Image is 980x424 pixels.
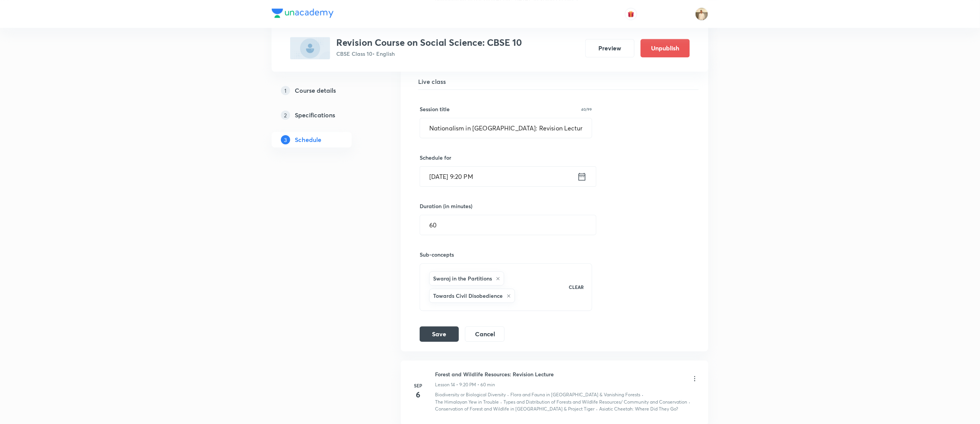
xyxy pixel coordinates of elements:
a: Company Logo [272,8,334,20]
h5: Schedule [295,135,321,144]
h6: Swaraj in the Partitions [433,274,492,282]
p: 3 [281,135,290,144]
button: avatar [625,8,637,20]
p: 1 [281,86,290,95]
p: Types and Distribution of Forests and Wildlife Resources/ Community and Conservation [503,399,687,406]
p: Lesson 14 • 9:20 PM • 60 min [435,381,495,388]
a: 1Course details [272,83,376,98]
button: Save [420,326,459,342]
h5: Specifications [295,110,335,120]
button: Unpublish [641,39,690,57]
h6: Sub-concepts [420,250,592,259]
button: Cancel [465,326,505,342]
input: 60 [420,215,596,235]
div: · [507,391,509,398]
p: The Himalayan Yew in Trouble [435,399,499,406]
div: · [596,406,598,412]
h6: Towards Civil Disobedience [433,292,503,300]
p: 2 [281,110,290,120]
h5: Course details [295,86,336,95]
h6: Schedule for [420,154,592,162]
h5: Live class [418,77,699,86]
h6: Forest and Wildlife Resources: Revision Lecture [435,370,554,378]
button: Preview [585,39,635,57]
img: avatar [628,10,635,17]
div: · [500,399,502,406]
a: 2Specifications [272,107,376,123]
div: · [642,391,643,398]
p: CLEAR [569,284,584,290]
img: Company Logo [272,8,334,18]
h6: Duration (in minutes) [420,202,472,210]
p: Asiatic Cheetah: Where Did They Go? [599,406,678,412]
p: Conservation of Forest and Wildlife in [GEOGRAPHIC_DATA] & Project Tiger [435,406,595,412]
div: · [689,399,690,406]
p: CBSE Class 10 • English [336,50,522,58]
img: Chandrakant Deshmukh [695,7,708,20]
h6: Sep [410,382,426,389]
input: A great title is short, clear and descriptive [420,118,592,138]
h3: Revision Course on Social Science: CBSE 10 [336,37,522,48]
h4: 6 [410,389,426,401]
h6: Session title [420,105,450,113]
p: Flora and Fauna in [GEOGRAPHIC_DATA] & Vanishing Forests [510,391,640,398]
p: Biodiversity or Biological Diversity [435,391,506,398]
img: AF55AA11-7A6D-424C-B1C0-0E3863DC3ACD_plus.png [290,37,330,59]
p: 40/99 [581,107,592,111]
